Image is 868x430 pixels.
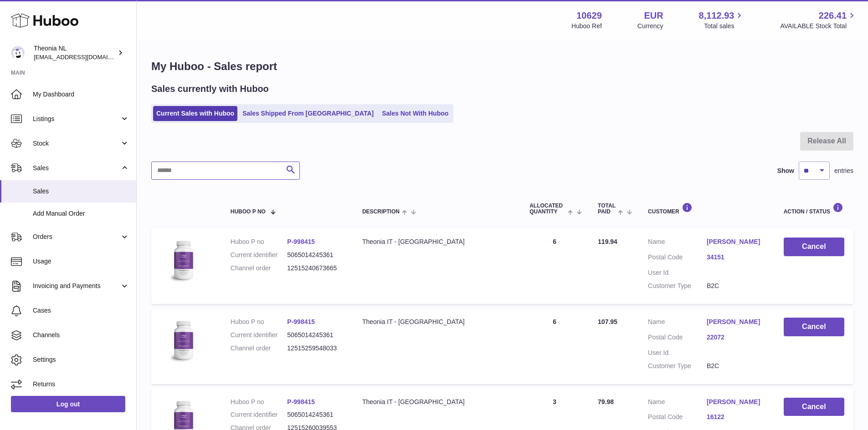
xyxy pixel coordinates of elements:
[648,202,765,215] div: Customer
[362,238,511,246] div: Theonia IT - [GEOGRAPHIC_DATA]
[576,10,602,22] strong: 10629
[648,349,707,357] dt: User Id
[707,282,765,290] dd: B2C
[287,264,344,273] dd: 12515240673665
[777,167,794,175] label: Show
[644,10,663,22] strong: EUR
[648,253,707,264] dt: Postal Code
[780,22,857,30] span: AVAILABLE Stock Total
[520,309,589,384] td: 6
[287,410,344,419] dd: 5065014245361
[648,398,707,409] dt: Name
[707,398,765,406] a: [PERSON_NAME]
[231,398,288,406] dt: Huboo P no
[33,187,129,196] span: Sales
[707,238,765,246] a: [PERSON_NAME]
[287,344,344,353] dd: 12515259548033
[784,202,844,215] div: Action / Status
[362,398,511,406] div: Theonia IT - [GEOGRAPHIC_DATA]
[33,209,129,218] span: Add Manual Order
[33,139,120,148] span: Stock
[287,331,344,339] dd: 5065014245361
[520,228,589,304] td: 6
[33,306,129,315] span: Cases
[33,380,129,389] span: Returns
[648,282,707,290] dt: Customer Type
[648,362,707,370] dt: Customer Type
[707,333,765,342] a: 22072
[33,115,120,123] span: Listings
[362,318,511,326] div: Theonia IT - [GEOGRAPHIC_DATA]
[648,318,707,329] dt: Name
[648,413,707,424] dt: Postal Code
[151,83,269,95] h2: Sales currently with Huboo
[33,355,129,364] span: Settings
[34,53,134,61] span: [EMAIL_ADDRESS][DOMAIN_NAME]
[707,318,765,326] a: [PERSON_NAME]
[160,238,206,283] img: 106291725893008.jpg
[287,238,315,245] a: P-998415
[784,398,844,416] button: Cancel
[648,333,707,344] dt: Postal Code
[699,10,734,22] span: 8,112.93
[529,203,565,215] span: ALLOCATED Quantity
[780,10,857,30] a: 226.41 AVAILABLE Stock Total
[160,318,206,363] img: 106291725893008.jpg
[648,268,707,277] dt: User Id
[231,344,288,353] dt: Channel order
[231,209,266,215] span: Huboo P no
[231,331,288,339] dt: Current identifier
[699,10,745,30] a: 8,112.93 Total sales
[598,238,617,245] span: 119.94
[33,233,120,241] span: Orders
[287,318,315,325] a: P-998415
[11,46,25,60] img: info@wholesomegoods.eu
[287,398,315,405] a: P-998415
[704,22,745,30] span: Total sales
[33,282,120,290] span: Invoicing and Payments
[598,318,617,325] span: 107.95
[231,264,288,273] dt: Channel order
[637,22,663,30] div: Currency
[707,413,765,421] a: 16122
[11,396,125,412] a: Log out
[598,203,616,215] span: Total paid
[231,251,288,259] dt: Current identifier
[33,257,129,266] span: Usage
[571,22,602,30] div: Huboo Ref
[834,167,853,175] span: entries
[784,318,844,336] button: Cancel
[231,318,288,326] dt: Huboo P no
[33,331,129,339] span: Channels
[33,164,120,172] span: Sales
[239,106,377,121] a: Sales Shipped From [GEOGRAPHIC_DATA]
[231,410,288,419] dt: Current identifier
[33,90,129,99] span: My Dashboard
[784,238,844,256] button: Cancel
[379,106,452,121] a: Sales Not With Huboo
[819,10,847,22] span: 226.41
[153,106,237,121] a: Current Sales with Huboo
[151,59,853,74] h1: My Huboo - Sales report
[287,251,344,259] dd: 5065014245361
[34,44,116,61] div: Theonia NL
[707,362,765,370] dd: B2C
[231,238,288,246] dt: Huboo P no
[648,238,707,248] dt: Name
[707,253,765,262] a: 34151
[598,398,614,405] span: 79.98
[362,209,400,215] span: Description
